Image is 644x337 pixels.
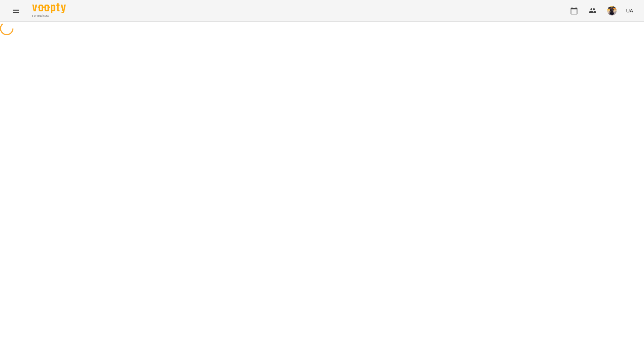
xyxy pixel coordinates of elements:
img: d9e4fe055f4d09e87b22b86a2758fb91.jpg [607,6,617,15]
span: UA [626,7,633,14]
button: UA [624,4,636,17]
button: Menu [8,3,24,19]
span: For Business [32,14,66,18]
img: Voopty Logo [32,3,66,13]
